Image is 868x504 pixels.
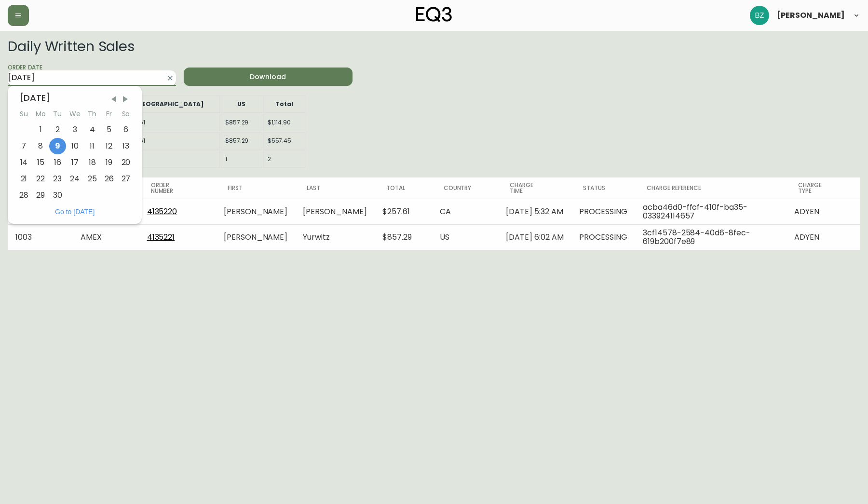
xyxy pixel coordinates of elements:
div: [DATE] [19,94,130,102]
span: Previous Month [109,95,119,104]
span: Next Month [121,95,130,104]
td: 1003 [8,224,73,250]
div: Sun Sep 28 2025 [15,187,32,204]
div: Sun Sep 21 2025 [15,171,32,187]
abbr: Saturday [122,109,130,119]
div: Thu Sep 04 2025 [84,122,101,138]
div: Wed Sep 10 2025 [66,138,84,154]
abbr: Sunday [20,109,28,119]
a: 4135221 [147,232,175,243]
div: Sun Sep 07 2025 [15,138,32,154]
div: Wed Sep 24 2025 [66,171,84,187]
div: Thu Sep 18 2025 [84,154,101,171]
div: Fri Sep 05 2025 [101,122,118,138]
td: AMEX [73,224,139,250]
button: Download [184,68,352,86]
td: 1 [119,150,220,168]
abbr: Wednesday [69,109,81,119]
td: $257.61 [375,199,432,224]
abbr: Thursday [88,109,96,119]
abbr: Friday [106,109,112,119]
div: Tue Sep 16 2025 [49,154,66,171]
th: US [221,95,262,113]
th: Country [432,177,499,199]
td: $857.29 [221,114,262,131]
abbr: Tuesday [53,109,62,119]
td: $857.29 [375,224,432,250]
td: $257.61 [119,114,220,131]
div: Wed Sep 03 2025 [66,122,84,138]
a: 4135220 [147,206,177,217]
th: Charge Type [787,177,860,199]
div: Tue Sep 02 2025 [49,122,66,138]
span: Download [191,71,344,83]
div: Wed Sep 17 2025 [66,154,84,171]
div: Mon Sep 22 2025 [32,171,49,187]
th: First [216,177,295,199]
th: Total [263,95,305,113]
abbr: Monday [36,109,46,119]
th: Charge Reference [635,177,787,199]
th: Total [375,177,432,199]
button: Go to Today [52,207,97,216]
td: $857.29 [221,132,262,150]
td: acba46d0-ffcf-410f-ba35-033924114657 [635,199,787,224]
div: Tue Sep 30 2025 [49,187,66,204]
td: CA [432,199,499,224]
div: Sun Sep 14 2025 [15,154,32,171]
td: $557.45 [263,132,305,150]
img: logo [416,7,452,22]
td: [DATE] 6:02 AM [498,224,571,250]
th: Last [295,177,374,199]
div: Sat Sep 13 2025 [118,138,135,154]
div: Tue Sep 23 2025 [49,171,66,187]
th: Status [571,177,635,199]
td: US [432,224,499,250]
td: 1 [221,150,262,168]
span: [PERSON_NAME] [777,12,845,19]
td: 2 [263,150,305,168]
div: Tue Sep 09 2025 [49,138,66,154]
td: 3cf14578-2584-40d6-8fec-619b200f7e89 [635,224,787,250]
td: PROCESSING [571,224,635,250]
div: Thu Sep 11 2025 [84,138,101,154]
div: Sat Sep 20 2025 [118,154,135,171]
div: Sat Sep 27 2025 [118,171,135,187]
th: Charge Time [498,177,571,199]
div: Thu Sep 25 2025 [84,171,101,187]
input: mm/dd/yyyy [8,70,161,86]
div: Mon Sep 29 2025 [32,187,49,204]
h2: Daily Written Sales [8,39,529,54]
td: Yurwitz [295,224,374,250]
td: [DATE] 5:32 AM [498,199,571,224]
div: Mon Sep 08 2025 [32,138,49,154]
td: [PERSON_NAME] [216,224,295,250]
td: $1,114.90 [263,114,305,131]
td: $257.61 [119,132,220,150]
th: [GEOGRAPHIC_DATA] [119,95,220,113]
th: Order Number [139,177,216,199]
div: Mon Sep 15 2025 [32,154,49,171]
td: ADYEN [787,199,860,224]
div: Fri Sep 26 2025 [101,171,118,187]
div: Sat Sep 06 2025 [118,122,135,138]
img: 603957c962080f772e6770b96f84fb5c [750,6,769,25]
div: Fri Sep 19 2025 [101,154,118,171]
div: Mon Sep 01 2025 [32,122,49,138]
td: [PERSON_NAME] [216,199,295,224]
td: ADYEN [787,224,860,250]
div: Fri Sep 12 2025 [101,138,118,154]
td: PROCESSING [571,199,635,224]
td: [PERSON_NAME] [295,199,374,224]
